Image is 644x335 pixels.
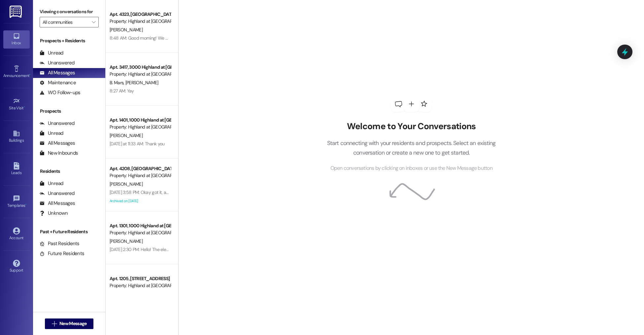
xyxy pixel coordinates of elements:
p: Start connecting with your residents and prospects. Select an existing conversation or create a n... [317,138,506,157]
span: [PERSON_NAME] [125,80,158,86]
div: 8:48 AM: Good morning! We will head that way shortly to get the keys and add them to the move-out... [110,35,608,41]
a: Inbox [3,30,30,48]
div: Unread [40,50,63,56]
div: Apt. 4323, [GEOGRAPHIC_DATA] at [GEOGRAPHIC_DATA] [110,11,171,18]
a: Account [3,225,30,243]
a: Leads [3,160,30,178]
div: Unanswered [40,190,75,197]
h2: Welcome to Your Conversations [317,121,506,132]
span: • [24,105,25,109]
div: Archived on [DATE] [109,197,171,205]
img: ResiDesk Logo [10,6,23,18]
span: [PERSON_NAME] [110,27,143,33]
div: New Inbounds [40,150,78,157]
label: Viewing conversations for [40,7,99,17]
div: Apt. 1301, 1000 Highland at [GEOGRAPHIC_DATA] [110,222,171,229]
div: Property: Highland at [GEOGRAPHIC_DATA] [110,172,171,179]
div: Property: Highland at [GEOGRAPHIC_DATA] [110,18,171,25]
div: Unanswered [40,120,75,127]
button: New Message [45,318,94,329]
span: B. Mars [110,80,125,86]
div: Prospects + Residents [33,37,105,44]
div: Residents [33,168,105,175]
a: Buildings [3,128,30,146]
a: Support [3,258,30,276]
i:  [92,19,95,25]
a: Site Visit • [3,95,30,113]
span: [PERSON_NAME] [110,238,143,244]
span: [PERSON_NAME] [110,132,143,138]
div: Unread [40,130,63,137]
div: All Messages [40,140,75,147]
a: Templates • [3,193,30,211]
span: [PERSON_NAME] [110,181,143,187]
div: Past Residents [40,240,80,247]
span: • [29,72,30,77]
span: • [25,202,26,207]
div: [DATE] at 11:33 AM: Thank you [110,141,165,147]
span: New Message [59,320,86,327]
div: Prospects [33,108,105,115]
div: All Messages [40,200,75,207]
div: Unanswered [40,59,75,66]
div: Property: Highland at [GEOGRAPHIC_DATA] [110,282,171,289]
div: Apt. 3417, 3000 Highland at [GEOGRAPHIC_DATA] [110,64,171,71]
div: [DATE] 2:30 PM: Hello! The elevator in [GEOGRAPHIC_DATA] is out of service. A technician has been... [110,246,373,252]
div: Property: Highland at [GEOGRAPHIC_DATA] [110,71,171,78]
span: Open conversations by clicking on inboxes or use the New Message button [330,164,492,172]
div: Property: Highland at [GEOGRAPHIC_DATA] [110,124,171,130]
div: Property: Highland at [GEOGRAPHIC_DATA] [110,229,171,236]
div: Maintenance [40,79,76,86]
div: Unread [40,180,63,187]
div: Apt. 1401, 1000 Highland at [GEOGRAPHIC_DATA] [110,117,171,124]
input: All communities [43,17,88,27]
div: [DATE] 3:58 PM: Okay got it, and thank you [110,189,191,195]
i:  [52,321,57,326]
div: Apt. 4208, [GEOGRAPHIC_DATA] at [GEOGRAPHIC_DATA] [110,165,171,172]
div: All Messages [40,69,75,76]
div: Apt. 1205, [STREET_ADDRESS] [110,275,171,282]
div: Unknown [40,210,68,217]
div: Past + Future Residents [33,228,105,235]
div: 8:27 AM: Yay [110,88,134,94]
div: Future Residents [40,250,84,257]
div: WO Follow-ups [40,89,80,96]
